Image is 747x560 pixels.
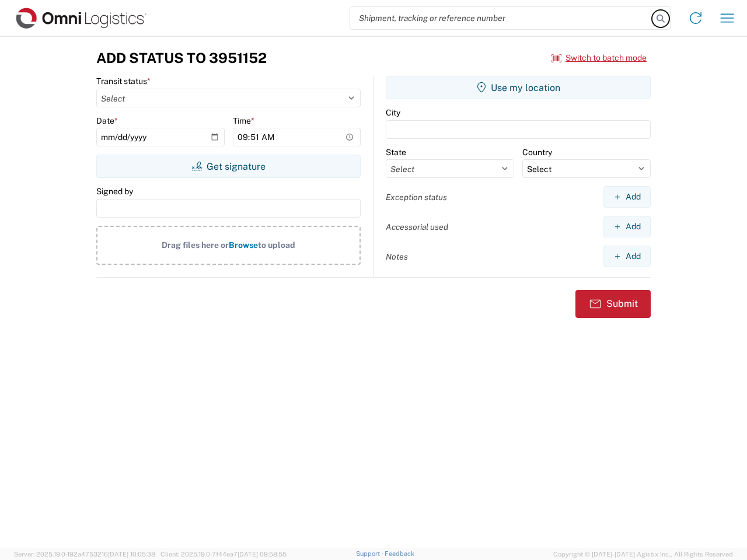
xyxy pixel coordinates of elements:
[96,155,361,178] button: Get signature
[96,76,151,86] label: Transit status
[553,549,733,559] span: Copyright © [DATE]-[DATE] Agistix Inc., All Rights Reserved
[386,107,400,118] label: City
[162,240,229,250] span: Drag files here or
[385,550,414,557] a: Feedback
[108,551,155,558] span: [DATE] 10:05:38
[386,251,408,262] label: Notes
[14,551,155,558] span: Server: 2025.19.0-192a4753216
[603,216,651,237] button: Add
[603,186,651,208] button: Add
[356,550,385,557] a: Support
[233,116,254,126] label: Time
[575,290,651,318] button: Submit
[96,186,133,197] label: Signed by
[386,76,651,99] button: Use my location
[551,48,647,68] button: Switch to batch mode
[96,116,118,126] label: Date
[386,222,448,232] label: Accessorial used
[258,240,295,250] span: to upload
[522,147,552,157] label: Country
[238,551,287,558] span: [DATE] 09:58:55
[96,50,267,66] h3: Add Status to 3951152
[160,551,287,558] span: Client: 2025.19.0-7f44ea7
[386,147,406,157] label: State
[603,246,651,267] button: Add
[229,240,258,250] span: Browse
[386,192,447,202] label: Exception status
[350,7,652,29] input: Shipment, tracking or reference number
